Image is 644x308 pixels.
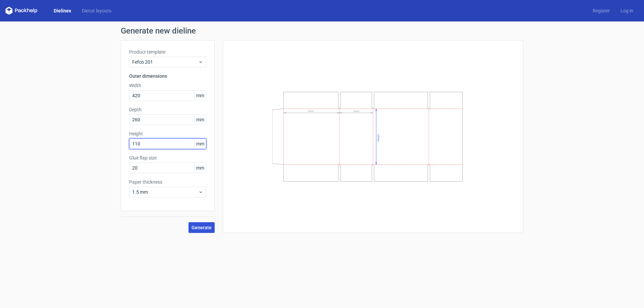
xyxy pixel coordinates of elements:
[194,90,206,101] span: mm
[48,7,76,14] a: Dielines
[129,106,206,113] label: Depth
[129,82,206,89] label: Width
[308,110,314,113] text: Width
[354,110,360,113] text: Depth
[129,155,206,161] label: Glue flap size
[194,163,206,173] span: mm
[377,134,380,141] text: Height
[132,59,198,65] span: Fefco 201
[192,225,212,230] span: Generate
[76,7,117,14] a: Diecut layouts
[132,189,198,195] span: 1.5 mm
[587,7,615,14] a: Register
[615,7,639,14] a: Log in
[194,115,206,125] span: mm
[121,27,523,35] h1: Generate new dieline
[129,49,206,55] label: Product template
[129,179,206,185] label: Paper thickness
[194,139,206,149] span: mm
[129,73,206,79] h3: Outer dimensions
[189,222,215,233] button: Generate
[129,130,206,137] label: Height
